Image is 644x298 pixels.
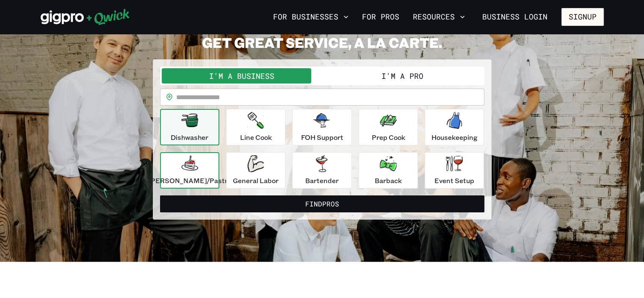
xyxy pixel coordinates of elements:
a: Business Login [475,8,555,26]
p: General Labor [233,175,279,186]
button: Dishwasher [160,109,219,145]
a: For Pros [359,10,403,24]
p: FOH Support [301,132,343,142]
button: General Labor [226,152,285,189]
p: Line Cook [240,132,272,142]
button: I'm a Business [162,68,322,84]
button: FOH Support [292,109,351,145]
p: Event Setup [434,175,474,186]
p: Bartender [305,175,339,186]
button: Bartender [292,152,351,189]
button: I'm a Pro [322,68,483,84]
p: Barback [375,175,402,186]
button: Barback [359,152,418,189]
h2: GET GREAT SERVICE, A LA CARTE. [153,34,492,51]
button: [PERSON_NAME]/Pastry [160,152,219,189]
button: FindPros [160,195,484,212]
button: Signup [561,8,604,26]
button: For Businesses [270,10,352,24]
button: Resources [409,10,468,24]
p: [PERSON_NAME]/Pastry [148,175,231,186]
button: Prep Cook [359,109,418,145]
p: Dishwasher [171,132,208,142]
p: Prep Cook [371,132,405,142]
button: Event Setup [425,152,484,189]
p: Housekeeping [431,132,478,142]
button: Line Cook [226,109,285,145]
button: Housekeeping [425,109,484,145]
